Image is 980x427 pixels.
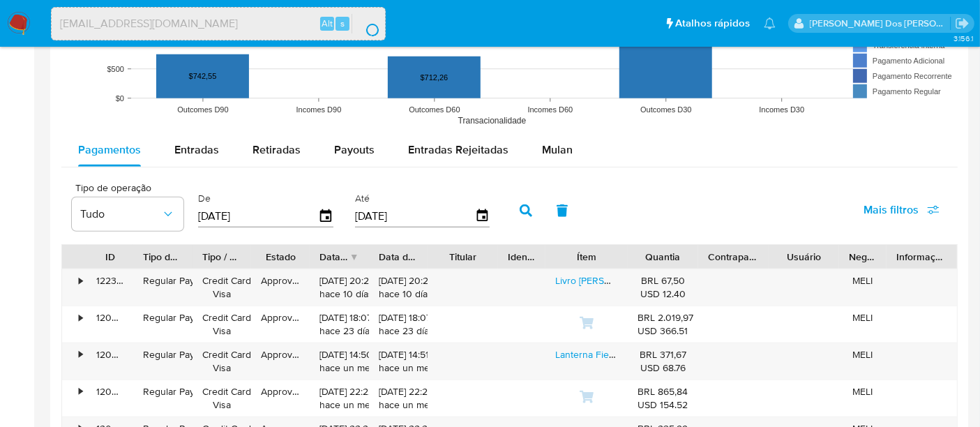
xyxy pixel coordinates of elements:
button: search-icon [352,14,380,33]
a: Sair [955,16,970,31]
input: Pesquise usuários ou casos... [52,15,385,33]
a: Notificações [764,17,776,29]
span: Alt [322,17,333,30]
p: renato.lopes@mercadopago.com.br [810,17,951,30]
span: 3.156.1 [953,33,973,44]
span: s [340,17,345,30]
span: Atalhos rápidos [675,16,750,31]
